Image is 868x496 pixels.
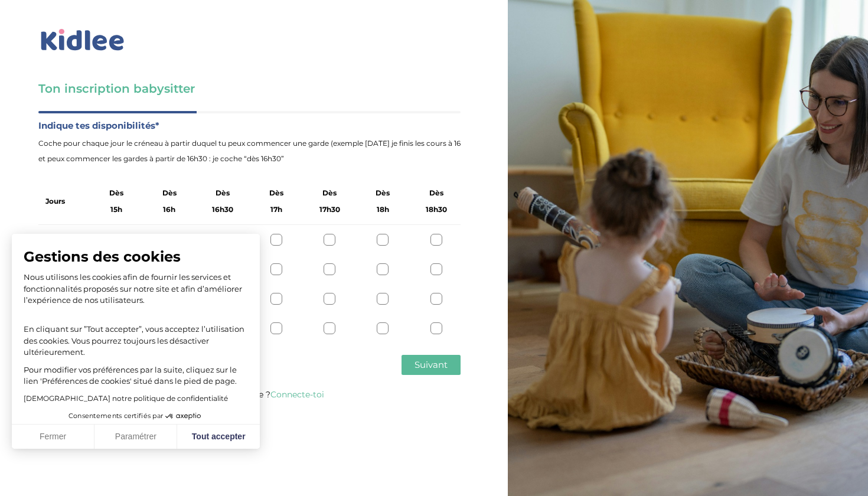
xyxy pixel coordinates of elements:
[68,413,163,419] span: Consentements certifiés par
[24,248,248,266] span: Gestions des cookies
[426,202,447,217] span: 18h30
[38,27,127,54] img: logo_kidlee_bleu
[177,425,260,449] button: Tout accepter
[270,202,282,217] span: 17h
[12,425,94,449] button: Fermer
[24,272,248,306] p: Nous utilisons les cookies afin de fournir les services et fonctionnalités proposés sur notre sit...
[376,185,390,201] span: Dès
[38,136,461,167] span: Coche pour chaque jour le créneau à partir duquel tu peux commencer une garde (exemple [DATE] je ...
[322,185,337,201] span: Dès
[110,202,122,217] span: 15h
[165,399,201,434] svg: Axeptio
[377,202,389,217] span: 18h
[45,194,65,209] label: Jours
[45,232,80,247] label: Lundi
[162,185,177,201] span: Dès
[212,202,233,217] span: 16h30
[415,359,448,370] span: Suivant
[216,185,230,201] span: Dès
[270,389,324,400] a: Connecte-toi
[38,118,461,133] label: Indique tes disponibilités*
[402,355,461,375] button: Suivant
[24,364,248,387] p: Pour modifier vos préférences par la suite, cliquez sur le lien 'Préférences de cookies' situé da...
[163,202,175,217] span: 16h
[94,425,177,449] button: Paramétrer
[269,185,283,201] span: Dès
[109,185,123,201] span: Dès
[63,409,209,424] button: Consentements certifiés par
[319,202,340,217] span: 17h30
[429,185,443,201] span: Dès
[24,394,228,403] a: [DEMOGRAPHIC_DATA] notre politique de confidentialité
[24,312,248,358] p: En cliquant sur ”Tout accepter”, vous acceptez l’utilisation des cookies. Vous pourrez toujours l...
[38,80,461,97] h3: Ton inscription babysitter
